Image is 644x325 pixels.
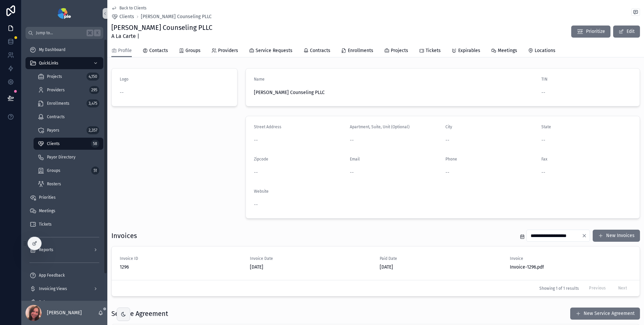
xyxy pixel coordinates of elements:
a: Contracts [303,45,330,58]
span: Invoice-1296 [510,264,536,271]
a: Sales [25,296,103,308]
span: App Feedback [39,273,65,278]
span: -- [541,169,545,176]
span: -- [254,201,258,208]
span: Invoice [510,256,632,261]
button: Jump to...K [25,27,103,39]
span: [DATE] [250,264,372,271]
span: State [541,125,551,129]
span: Invoice Date [250,256,372,261]
a: Enrollments [341,45,373,58]
button: Prioritize [571,26,610,38]
a: Tickets [419,45,441,58]
a: [PERSON_NAME] Counseling PLLC [141,13,212,20]
span: [DATE] [380,264,502,271]
a: Tickets [25,218,103,230]
a: Payor Directory [34,151,103,163]
span: Phone [445,157,457,161]
span: Fax [541,157,547,161]
span: Zipcode [254,157,268,161]
span: Tickets [39,222,52,227]
span: Meetings [498,47,517,54]
span: Contacts [149,47,168,54]
a: Rosters [34,178,103,190]
button: New Service Agreement [570,308,640,320]
span: Priorities [39,195,56,200]
span: Logo [120,77,128,82]
span: Projects [391,47,408,54]
span: -- [254,169,258,176]
span: Providers [47,87,65,93]
span: -- [541,137,545,144]
span: Profile [118,47,132,54]
span: Meetings [39,208,55,214]
a: Providers [211,45,238,58]
span: Contracts [310,47,330,54]
span: Street Address [254,125,281,129]
span: Back to Clients [119,5,147,11]
a: Payors2,357 [34,124,103,136]
span: Jump to... [36,30,84,36]
span: K [95,30,100,36]
div: 51 [91,167,99,175]
span: Reports [39,247,53,252]
a: Groups [179,45,201,58]
span: -- [120,89,124,96]
span: Providers [218,47,238,54]
span: Email [350,157,360,161]
a: Clients58 [34,138,103,150]
span: -- [541,89,545,96]
a: Invoicing Views [25,283,103,295]
a: App Feedback [25,269,103,281]
span: Apartment, Suite, Unit (Optional) [350,125,410,129]
h1: [PERSON_NAME] Counseling PLLC [111,23,212,32]
span: Invoice ID [120,256,242,261]
a: Clients [111,13,134,20]
span: -- [445,137,449,144]
span: Prioritize [586,28,605,35]
span: My Dashboard [39,47,65,52]
span: Contracts [47,114,65,120]
a: QuickLinks [25,57,103,69]
a: Providers295 [34,84,103,96]
a: Contacts [143,45,168,58]
span: Payor Directory [47,154,75,160]
span: Projects [47,74,62,79]
div: 295 [89,86,99,94]
span: Enrollments [348,47,373,54]
span: Payors [47,128,59,133]
span: Clients [47,141,60,146]
a: Meetings [491,45,517,58]
span: Name [254,77,265,82]
a: Contracts [34,111,103,123]
span: [PERSON_NAME] Counseling PLLC [254,89,536,96]
span: .pdf [536,264,544,271]
a: Groups51 [34,165,103,177]
h1: Invoices [111,231,137,240]
a: Locations [528,45,555,58]
span: -- [254,137,258,144]
span: Rosters [47,181,61,187]
div: 4,150 [87,73,99,81]
a: Invoice ID1296Invoice Date[DATE]Paid Date[DATE]InvoiceInvoice-1296.pdf [112,246,640,280]
span: -- [350,137,354,144]
a: Service Requests [249,45,292,58]
span: QuickLinks [39,60,58,66]
span: A La Carte | [111,32,212,40]
div: 58 [91,140,99,148]
div: 3,475 [87,99,99,107]
img: App logo [58,8,71,19]
a: Back to Clients [111,5,147,11]
span: Expirables [458,47,480,54]
div: scrollable content [21,39,107,301]
button: New Invoices [593,230,640,242]
a: Priorities [25,191,103,203]
span: TIN [541,77,547,82]
h1: Service Agreement [111,309,168,318]
span: City [445,125,452,129]
span: Clients [119,13,134,20]
span: Enrollments [47,101,69,106]
span: -- [445,169,449,176]
span: Tickets [426,47,441,54]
